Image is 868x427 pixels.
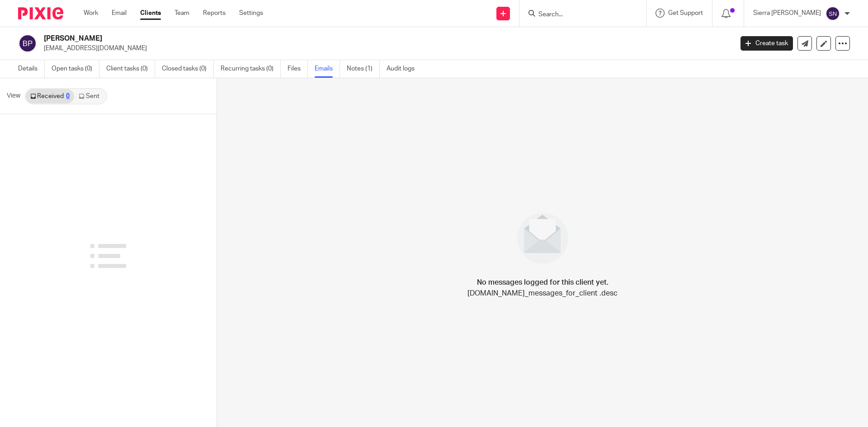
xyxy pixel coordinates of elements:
p: [DOMAIN_NAME]_messages_for_client .desc [467,288,618,299]
h2: [PERSON_NAME] [44,34,590,43]
a: Notes (1) [347,60,380,78]
a: Reports [203,9,226,18]
a: Sent [74,89,106,103]
a: Email [112,9,127,18]
a: Team [175,9,189,18]
h4: No messages logged for this client yet. [477,277,609,288]
a: Recurring tasks (0) [221,60,281,78]
img: Pixie [18,7,63,19]
img: svg%3E [18,34,37,53]
span: Get Support [668,10,703,16]
p: [EMAIL_ADDRESS][DOMAIN_NAME] [44,44,727,53]
a: Work [84,9,98,18]
img: svg%3E [826,6,840,21]
a: Clients [140,9,161,18]
a: Emails [315,60,340,78]
div: 0 [66,93,70,99]
img: image [511,207,574,270]
a: Client tasks (0) [106,60,155,78]
a: Settings [239,9,263,18]
a: Details [18,60,45,78]
a: Create task [741,36,793,51]
a: Closed tasks (0) [162,60,214,78]
span: View [7,91,20,101]
a: Open tasks (0) [52,60,99,78]
p: Sierra [PERSON_NAME] [753,9,821,18]
a: Files [288,60,308,78]
input: Search [538,11,619,19]
a: Audit logs [387,60,421,78]
a: Received0 [26,89,74,103]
